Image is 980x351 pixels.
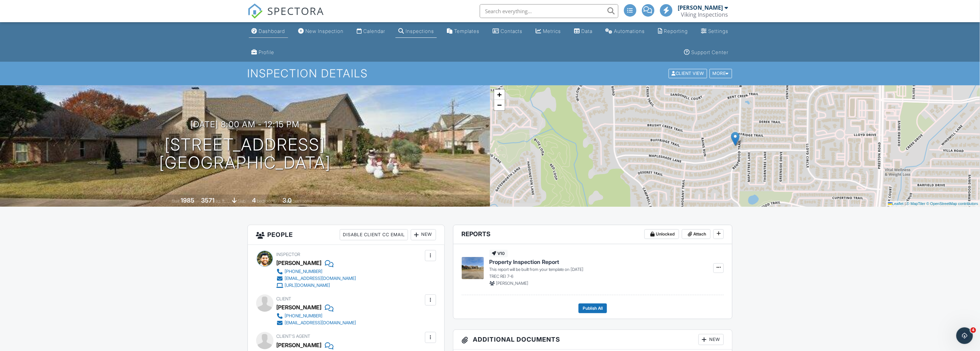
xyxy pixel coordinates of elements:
[305,28,344,34] div: New Inspection
[406,28,434,34] div: Inspections
[277,275,356,282] a: [EMAIL_ADDRESS][DOMAIN_NAME]
[971,327,976,333] span: 4
[581,28,592,34] div: Data
[710,69,732,78] div: More
[497,101,502,109] span: −
[956,327,973,344] iframe: Intercom live chat
[277,258,322,268] div: [PERSON_NAME]
[905,202,906,206] span: |
[363,28,385,34] div: Calendar
[497,90,502,99] span: +
[248,3,263,19] img: The Best Home Inspection Software - Spectora
[293,198,312,204] span: bathrooms
[285,283,330,288] div: [URL][DOMAIN_NAME]
[295,25,346,38] a: New Inspection
[453,330,732,350] h3: Additional Documents
[340,229,408,240] div: Disable Client CC Email
[731,132,740,146] img: Marker
[190,120,300,129] h3: [DATE] 8:00 am - 12:15 pm
[248,67,733,79] h1: Inspection Details
[277,302,322,313] div: [PERSON_NAME]
[444,25,483,38] a: Templates
[354,25,388,38] a: Calendar
[699,334,724,345] div: New
[533,25,564,38] a: Metrics
[277,252,301,257] span: Inspector
[664,28,688,34] div: Reporting
[411,229,436,240] div: New
[283,197,292,204] div: 3.0
[708,28,728,34] div: Settings
[172,198,180,204] span: Built
[285,313,323,319] div: [PHONE_NUMBER]
[603,25,648,38] a: Automations (Advanced)
[252,197,256,204] div: 4
[494,89,505,100] a: Zoom in
[543,28,561,34] div: Metrics
[454,28,480,34] div: Templates
[285,269,323,274] div: [PHONE_NUMBER]
[396,25,437,38] a: Inspections
[268,3,324,18] span: SPECTORA
[927,202,978,206] a: © OpenStreetMap contributors
[669,69,707,78] div: Client View
[614,28,645,34] div: Automations
[277,296,292,301] span: Client
[238,198,245,204] span: slab
[571,25,595,38] a: Data
[249,46,277,59] a: Company Profile
[216,198,225,204] span: sq. ft.
[277,313,356,319] a: [PHONE_NUMBER]
[888,202,904,206] a: Leaflet
[159,136,331,172] h1: [STREET_ADDRESS] [GEOGRAPHIC_DATA]
[259,28,285,34] div: Dashboard
[277,319,356,326] a: [EMAIL_ADDRESS][DOMAIN_NAME]
[698,25,731,38] a: Settings
[678,4,723,11] div: [PERSON_NAME]
[494,100,505,110] a: Zoom out
[681,11,728,18] div: Viking Inspections
[480,4,618,18] input: Search everything...
[656,25,691,38] a: Reporting
[249,25,288,38] a: Dashboard
[285,276,356,281] div: [EMAIL_ADDRESS][DOMAIN_NAME]
[277,268,356,275] a: [PHONE_NUMBER]
[259,49,275,55] div: Profile
[285,320,356,326] div: [EMAIL_ADDRESS][DOMAIN_NAME]
[668,70,709,76] a: Client View
[907,202,926,206] a: © MapTiler
[277,282,356,289] a: [URL][DOMAIN_NAME]
[248,225,444,245] h3: People
[682,46,731,59] a: Support Center
[501,28,522,34] div: Contacts
[692,49,729,55] div: Support Center
[277,334,311,339] span: Client's Agent
[277,340,322,350] a: [PERSON_NAME]
[257,198,276,204] span: bedrooms
[248,9,324,24] a: SPECTORA
[490,25,525,38] a: Contacts
[181,197,194,204] div: 1985
[201,197,215,204] div: 3571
